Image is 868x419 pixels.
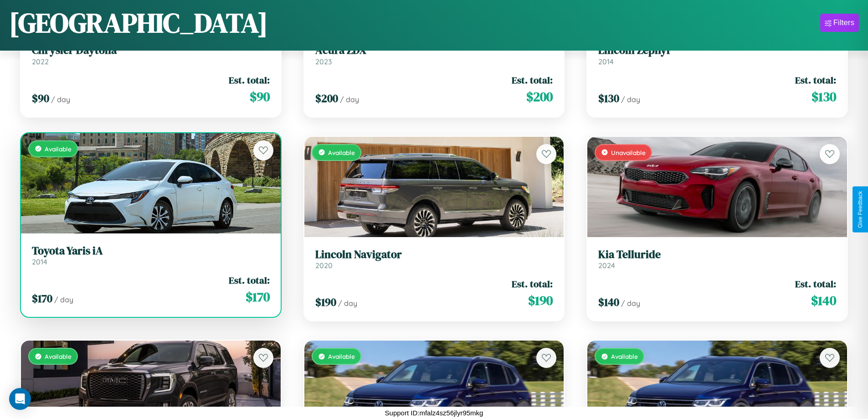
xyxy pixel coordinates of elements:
[611,352,638,360] span: Available
[812,88,836,106] span: $ 130
[795,73,836,87] span: Est. total:
[45,352,72,360] span: Available
[811,291,836,310] span: $ 140
[315,44,553,57] h3: Acura ZDX
[328,149,355,156] span: Available
[598,295,619,310] span: $ 140
[611,149,646,156] span: Unavailable
[820,14,859,32] button: Filters
[315,57,332,66] span: 2023
[45,145,72,153] span: Available
[250,88,270,106] span: $ 90
[32,44,270,57] h3: Chrysler Daytona
[32,57,49,66] span: 2022
[512,277,553,290] span: Est. total:
[340,95,359,104] span: / day
[526,88,553,106] span: $ 200
[328,352,355,360] span: Available
[32,291,52,306] span: $ 170
[315,295,336,310] span: $ 190
[51,95,70,104] span: / day
[833,18,854,27] div: Filters
[315,248,553,270] a: Lincoln Navigator2020
[598,91,619,106] span: $ 130
[32,44,270,66] a: Chrysler Daytona2022
[338,299,357,308] span: / day
[246,288,270,306] span: $ 170
[598,261,615,270] span: 2024
[621,95,640,104] span: / day
[9,4,268,41] h1: [GEOGRAPHIC_DATA]
[598,248,836,270] a: Kia Telluride2024
[512,73,553,87] span: Est. total:
[385,407,483,419] p: Support ID: mfalz4sz56jlyr95mkg
[229,274,270,287] span: Est. total:
[9,388,31,410] div: Open Intercom Messenger
[598,57,614,66] span: 2014
[528,291,553,310] span: $ 190
[32,91,49,106] span: $ 90
[315,91,338,106] span: $ 200
[54,295,73,304] span: / day
[598,44,836,57] h3: Lincoln Zephyr
[621,299,640,308] span: / day
[229,73,270,87] span: Est. total:
[32,257,47,266] span: 2014
[32,244,270,258] h3: Toyota Yaris iA
[32,244,270,267] a: Toyota Yaris iA2014
[598,248,836,261] h3: Kia Telluride
[315,248,553,261] h3: Lincoln Navigator
[795,277,836,290] span: Est. total:
[857,191,863,228] div: Give Feedback
[315,44,553,66] a: Acura ZDX2023
[315,261,333,270] span: 2020
[598,44,836,66] a: Lincoln Zephyr2014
